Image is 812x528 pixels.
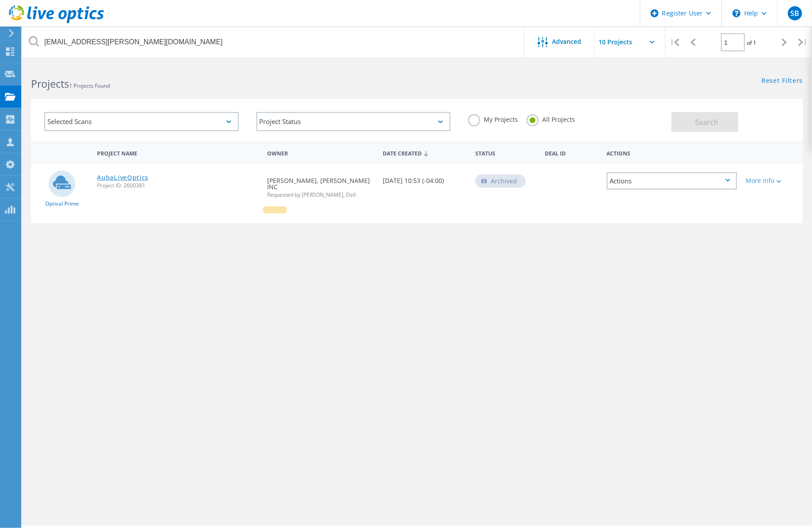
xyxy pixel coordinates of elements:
[733,9,741,17] svg: \n
[69,82,110,89] span: 1 Projects Found
[267,192,374,198] span: Requested by [PERSON_NAME], Dell
[22,27,524,58] input: Search projects by name, owner, ID, company, etc
[790,10,799,17] span: SB
[378,144,471,161] div: Date Created
[44,112,239,131] div: Selected Scans
[9,19,104,25] a: Live Optics Dashboard
[97,183,258,188] span: Project ID: 2600381
[695,117,718,127] span: Search
[672,112,738,132] button: Search
[97,175,148,181] a: AubaLiveOptics
[45,201,79,206] span: Optical Prime
[468,114,518,123] label: My Projects
[256,112,451,131] div: Project Status
[794,27,812,58] div: |
[263,144,378,161] div: Owner
[527,114,575,123] label: All Projects
[263,163,378,206] div: [PERSON_NAME], [PERSON_NAME] INC
[31,77,69,91] b: Projects
[475,175,526,188] div: Archived
[552,39,582,45] span: Advanced
[666,27,684,58] div: |
[93,144,262,161] div: Project Name
[607,172,737,190] div: Actions
[471,144,540,161] div: Status
[746,178,799,184] div: More Info
[540,144,602,161] div: Deal Id
[602,144,742,161] div: Actions
[378,163,471,193] div: [DATE] 10:53 (-04:00)
[762,78,803,85] a: Reset Filters
[747,39,757,47] span: of 1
